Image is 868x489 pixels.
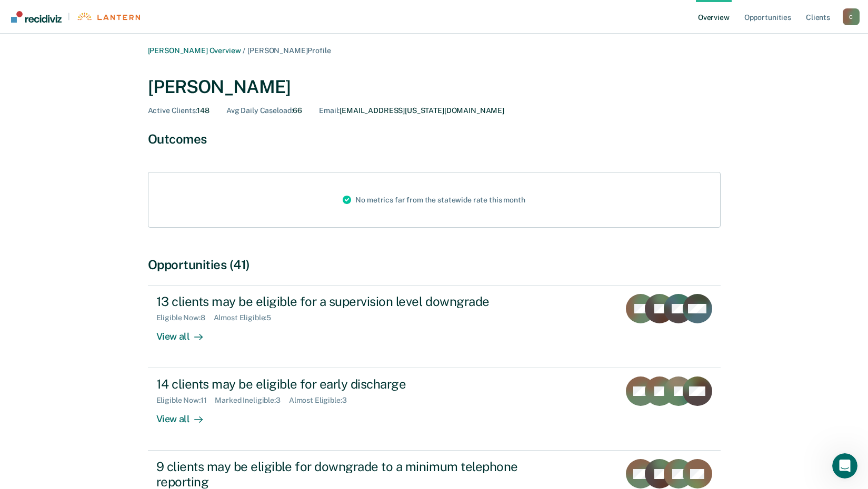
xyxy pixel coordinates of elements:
[156,396,215,405] div: Eligible Now : 11
[148,131,721,147] div: Outcomes
[156,322,215,343] div: View all
[226,106,293,115] span: Avg Daily Caseload :
[289,396,355,405] div: Almost Eligible : 3
[156,405,215,425] div: View all
[241,46,247,55] span: /
[148,76,721,98] div: [PERSON_NAME]
[226,106,302,115] div: 66
[214,313,280,322] div: Almost Eligible : 5
[832,453,857,478] iframe: Intercom live chat
[156,294,526,309] div: 13 clients may be eligible for a supervision level downgrade
[247,46,331,55] span: [PERSON_NAME] Profile
[843,8,860,25] div: C
[319,106,340,115] span: Email :
[215,396,288,405] div: Marked Ineligible : 3
[156,376,526,392] div: 14 clients may be eligible for early discharge
[148,106,197,115] span: Active Clients :
[148,46,241,55] a: [PERSON_NAME] Overview
[843,8,860,25] button: Profile dropdown button
[156,313,214,322] div: Eligible Now : 8
[11,11,62,23] img: Recidiviz
[334,172,533,227] div: No metrics far from the statewide rate this month
[148,106,210,115] div: 148
[148,368,721,451] a: 14 clients may be eligible for early dischargeEligible Now:11Marked Ineligible:3Almost Eligible:3...
[148,285,721,368] a: 13 clients may be eligible for a supervision level downgradeEligible Now:8Almost Eligible:5View all
[319,106,504,115] div: [EMAIL_ADDRESS][US_STATE][DOMAIN_NAME]
[148,257,721,272] div: Opportunities (41)
[76,13,140,21] img: Lantern
[62,12,76,21] span: |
